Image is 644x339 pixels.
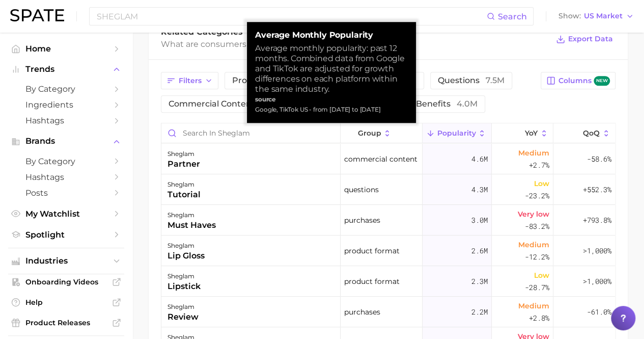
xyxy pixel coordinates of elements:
[25,318,107,327] span: Product Releases
[167,219,216,231] div: must haves
[25,65,107,74] span: Trends
[167,178,201,191] div: sheglam
[529,312,549,324] span: +2.8%
[25,277,107,286] span: Onboarding Videos
[8,295,124,310] a: Help
[344,245,400,257] span: product format
[232,76,325,85] span: product format
[594,76,610,86] span: new
[167,148,200,160] div: sheglam
[8,41,124,57] a: Home
[161,205,615,236] button: sheglammust havespurchases3.0mVery low-83.2%+793.8%
[8,62,124,77] button: Trends
[169,100,281,108] span: commercial content
[8,253,124,269] button: Industries
[25,172,107,182] span: Hashtags
[25,44,107,54] span: Home
[518,239,549,251] span: Medium
[556,10,636,23] button: ShowUS Market
[25,137,107,146] span: Brands
[357,129,381,137] span: group
[8,134,124,149] button: Brands
[525,220,549,232] span: -83.2%
[525,129,538,137] span: YoY
[179,76,202,85] span: Filters
[161,37,548,51] div: What are consumers viewing alongside ?
[161,266,615,297] button: sheglamlipstickproduct format2.3mLow-28.7%>1,000%
[438,76,505,85] span: questions
[587,153,611,165] span: -58.6%
[471,306,488,318] span: 2.2m
[584,13,623,19] span: US Market
[161,297,615,327] button: sheglamreviewpurchases2.2mMedium+2.8%-61.0%
[344,306,380,318] span: purchases
[437,129,475,137] span: Popularity
[583,246,611,255] span: >1,000%
[25,157,107,166] span: by Category
[255,30,408,40] strong: Average Monthly Popularity
[96,8,487,25] input: Search here for a brand, industry, or ingredient
[8,274,124,290] a: Onboarding Videos
[167,240,205,252] div: sheglam
[10,9,64,21] img: SPATE
[344,214,380,226] span: purchases
[558,13,581,19] span: Show
[255,95,276,103] strong: source
[583,129,600,137] span: QoQ
[518,147,549,159] span: Medium
[167,280,201,293] div: lipstick
[161,72,218,89] button: Filters
[518,208,549,220] span: Very low
[25,256,107,266] span: Industries
[167,158,200,170] div: partner
[167,301,199,313] div: sheglam
[161,236,615,266] button: sheglamlip glossproduct format2.6mMedium-12.2%>1,000%
[167,189,201,201] div: tutorial
[471,245,488,257] span: 2.6m
[518,300,549,312] span: Medium
[525,190,549,202] span: -23.2%
[525,281,549,294] span: -28.7%
[167,270,201,282] div: sheglam
[344,153,417,165] span: commercial content
[471,214,488,226] span: 3.0m
[471,153,488,165] span: 4.6m
[471,184,488,196] span: 4.3m
[167,250,205,262] div: lip gloss
[583,184,611,196] span: +552.3%
[161,174,615,205] button: sheglamtutorialquestions4.3mLow-23.2%+552.3%
[8,185,124,201] a: Posts
[8,169,124,185] a: Hashtags
[534,177,549,190] span: Low
[25,84,107,94] span: by Category
[25,188,107,198] span: Posts
[492,123,553,143] button: YoY
[344,275,400,288] span: product format
[341,123,423,143] button: group
[8,227,124,243] a: Spotlight
[8,81,124,97] a: by Category
[255,105,408,115] div: Google, TikTok US - from [DATE] to [DATE]
[8,97,124,113] a: Ingredients
[457,99,478,109] span: 4.0m
[8,206,124,222] a: My Watchlist
[25,298,107,307] span: Help
[423,123,492,143] button: Popularity
[8,153,124,169] a: by Category
[471,275,488,288] span: 2.3m
[167,311,199,323] div: review
[587,306,611,318] span: -61.0%
[568,35,613,43] span: Export Data
[167,209,216,221] div: sheglam
[25,230,107,240] span: Spotlight
[534,269,549,281] span: Low
[161,144,615,174] button: sheglampartnercommercial content4.6mMedium+2.7%-58.6%
[498,12,527,21] span: Search
[25,116,107,125] span: Hashtags
[529,159,549,171] span: +2.7%
[416,100,478,108] span: benefits
[486,75,505,85] span: 7.5m
[344,184,379,196] span: questions
[541,72,615,89] button: Columnsnew
[255,43,408,94] div: Average monthly popularity: past 12 months. Combined data from Google and TikTok are adjusted for...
